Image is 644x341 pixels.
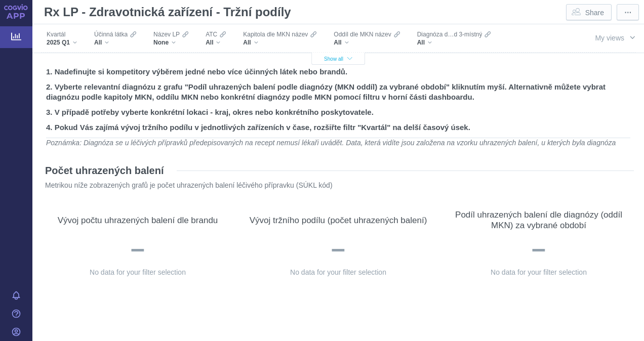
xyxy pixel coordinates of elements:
div: More actions [420,193,438,211]
div: Kvartál2025 Q1 [42,28,82,49]
h1: Rx LP - Zdravotnická zařízení - Tržní podíly [40,2,296,22]
div: Název LPNone [148,28,193,49]
span: No data for your filter selection [290,268,386,276]
span: All [243,38,251,47]
span: Show all [324,56,352,62]
div: Show as table [397,193,415,211]
div: Kapitola dle MKN názevAll [238,28,321,49]
span: Oddíl dle MKN název [334,30,391,38]
button: More actions [617,4,639,20]
span: ATC [206,30,217,38]
span: All [94,38,102,47]
div: Vývoj tržního podílu (počet uhrazených balení) [250,215,427,226]
div: More actions [621,193,639,211]
div: Vývoj počtu uhrazených balení dle brandu [58,215,218,226]
h2: 1. Nadefinujte si kompetitory výběrem jedné nebo více účinných látek nebo brandů. [46,67,630,77]
p: Metrikou níže zobrazených grafů je počet uhrazených balení léčivého přípravku (SÚKL kód) [45,181,602,190]
div: Show as table [196,193,215,211]
span: Kapitola dle MKN název [243,30,308,38]
div: More actions [220,193,238,211]
span: All [417,38,425,47]
span: Název LP [153,30,180,38]
span: None [153,38,169,47]
span: Diagnóza d…d 3-místný [417,30,482,38]
h2: 3. V případě potřeby vyberte konkrétní lokaci - kraj, okres nebo konkrétního poskytovatele. [46,107,630,117]
h2: Počet uhrazených balení [45,164,164,177]
div: Oddíl dle MKN názevAll [329,28,405,49]
span: No data for your filter selection [90,268,186,276]
button: My views [585,28,644,47]
div: Show as table [597,193,616,211]
div: Podíl uhrazených balení dle diagnózy (oddíl MKN) za vybrané období [449,209,629,231]
button: Share dashboard [566,4,612,20]
span: Kvartál [47,30,65,38]
div: Účinná látkaAll [89,28,141,49]
span: All [334,38,341,47]
span: 2025 Q1 [47,38,70,47]
span: No data for your filter selection [491,268,587,276]
h2: 4. Pokud Vás zajímá vývoj tržního podílu v jednotlivých zařízeních v čase, rozšiřte filtr "Kvartá... [46,122,630,133]
div: Filters [40,24,560,81]
span: Účinná látka [94,30,128,38]
div: ATCAll [200,28,231,49]
span: Share [585,8,604,18]
span: All [206,38,213,47]
button: Show all [311,53,365,65]
span: ⋯ [624,8,631,18]
em: Poznámka: Diagnóza se u léčivých přípravků předepisovaných na recept nemusí lékaři uvádět. Data, ... [46,139,616,156]
div: Description [574,193,592,211]
h2: 2. Vyberte relevantní diagnózu z grafu "Podíl uhrazených balení podle diagnózy (MKN oddíl) za vyb... [46,82,630,102]
span: My views [595,34,624,42]
div: Diagnóza d…d 3-místnýAll [412,28,496,49]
